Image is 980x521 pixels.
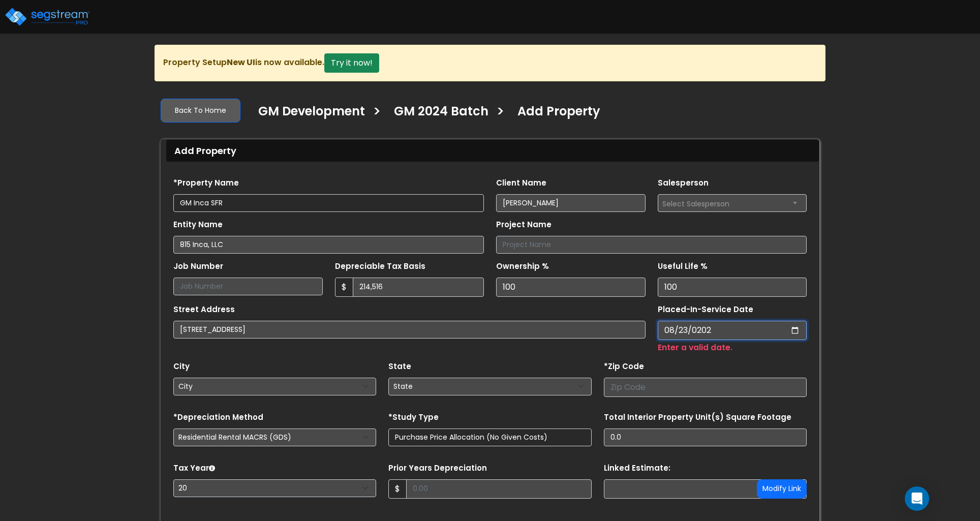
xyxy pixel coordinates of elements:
input: Ownership % [496,278,646,297]
h4: GM Development [258,104,365,121]
input: Useful Life % [658,278,807,297]
input: total square foot [604,428,807,446]
h4: Add Property [517,104,600,121]
h3: > [496,103,505,123]
strong: New UI [227,56,255,68]
label: State [388,361,411,373]
a: Add Property [510,104,600,126]
input: Project Name [496,236,807,254]
span: Select Salesperson [662,199,729,209]
h4: GM 2024 Batch [394,104,488,121]
label: *Depreciation Method [173,412,263,423]
input: Job Number [173,278,323,295]
label: Placed-In-Service Date [658,304,753,316]
label: Ownership % [496,261,549,272]
input: 0.00 [406,479,591,499]
button: Try it now! [324,53,379,73]
a: Back To Home [161,99,240,122]
span: $ [335,278,353,297]
label: Total Interior Property Unit(s) Square Footage [604,412,791,423]
input: Client Name [496,194,646,212]
div: Add Property [166,140,819,162]
label: Client Name [496,177,546,189]
div: Open Intercom Messenger [905,486,929,511]
img: logo_pro_r.png [4,7,90,27]
label: *Study Type [388,412,439,423]
label: City [173,361,190,373]
input: Street Address [173,321,646,339]
label: Prior Years Depreciation [388,463,487,474]
input: Entity Name [173,236,484,254]
label: *Zip Code [604,361,644,373]
label: Street Address [173,304,235,316]
input: Property Name [173,194,484,212]
label: Useful Life % [658,261,708,272]
small: Enter a valid date. [658,342,732,353]
label: Entity Name [173,219,223,231]
label: *Property Name [173,177,239,189]
input: 0.00 [353,278,484,297]
h3: > [373,103,381,123]
label: Depreciable Tax Basis [335,261,425,272]
input: Zip Code [604,378,807,397]
label: Job Number [173,261,223,272]
span: $ [388,479,407,499]
div: Property Setup is now available. [155,45,825,81]
label: Salesperson [658,177,709,189]
a: GM 2024 Batch [386,104,488,126]
label: Linked Estimate: [604,463,670,474]
a: GM Development [251,104,365,126]
button: Modify Link [757,479,807,499]
label: Project Name [496,219,552,231]
label: Tax Year [173,463,215,474]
